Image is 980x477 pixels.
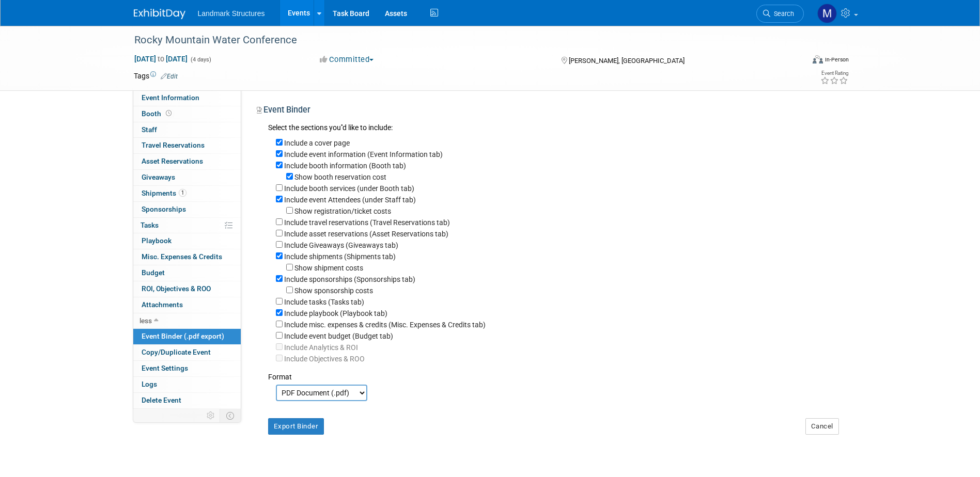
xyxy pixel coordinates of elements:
a: Logs [133,377,241,392]
label: Include shipments (Shipments tab) [284,252,396,261]
label: Show booth reservation cost [294,173,386,181]
td: Toggle Event Tabs [220,409,241,422]
label: Include playbook (Playbook tab) [284,309,387,317]
a: Delete Event [133,393,241,408]
label: Your ExhibitDay workspace does not have access to Analytics and ROI. [284,355,365,363]
span: Budget [142,268,165,277]
a: Event Binder (.pdf export) [133,329,241,344]
label: Include event Attendees (under Staff tab) [284,196,416,204]
div: Event Rating [820,71,848,76]
a: Edit [161,73,178,80]
label: Include travel reservations (Travel Reservations tab) [284,218,450,227]
a: Shipments1 [133,186,241,201]
label: Include event information (Event Information tab) [284,150,443,158]
span: to [156,55,166,63]
label: Include tasks (Tasks tab) [284,298,364,306]
span: Shipments [142,189,186,197]
span: less [139,316,152,325]
span: ROI, Objectives & ROO [142,284,211,293]
span: Logs [142,380,157,388]
a: Giveaways [133,170,241,185]
a: Attachments [133,297,241,313]
span: [PERSON_NAME], [GEOGRAPHIC_DATA] [569,57,685,65]
a: Staff [133,122,241,138]
td: Personalize Event Tab Strip [202,409,220,422]
div: Event Binder [257,104,839,119]
label: Include a cover page [284,139,350,147]
label: Include booth information (Booth tab) [284,162,406,170]
a: Event Information [133,90,241,106]
span: Tasks [141,221,159,229]
div: Format [268,364,839,382]
label: Your ExhibitDay workspace does not have access to Analytics and ROI. [284,343,358,352]
span: [DATE] [DATE] [134,54,188,63]
div: Rocky Mountain Water Conference [131,31,788,50]
a: Event Settings [133,361,241,376]
label: Include asset reservations (Asset Reservations tab) [284,230,448,238]
td: Tags [134,71,178,81]
img: Maryann Tijerina [817,4,837,23]
label: Show registration/ticket costs [294,207,391,215]
a: Search [756,5,804,23]
button: Committed [316,54,378,65]
img: ExhibitDay [134,9,185,19]
a: Misc. Expenses & Credits [133,249,241,265]
label: Show shipment costs [294,264,363,272]
span: Event Settings [142,364,188,372]
a: Travel Reservations [133,138,241,153]
span: Misc. Expenses & Credits [142,252,222,261]
a: Asset Reservations [133,154,241,169]
div: In-Person [825,56,849,63]
div: Select the sections you''d like to include: [268,122,839,134]
a: Sponsorships [133,202,241,217]
label: Include misc. expenses & credits (Misc. Expenses & Credits tab) [284,321,486,329]
span: Copy/Duplicate Event [142,348,211,356]
span: Giveaways [142,173,175,181]
button: Export Binder [268,418,324,435]
span: Attachments [142,300,183,309]
span: Delete Event [142,396,181,404]
label: Include booth services (under Booth tab) [284,184,414,193]
div: Event Format [743,54,849,69]
img: Format-Inperson.png [813,55,823,63]
span: Travel Reservations [142,141,205,149]
span: Landmark Structures [198,9,265,18]
label: Include Giveaways (Giveaways tab) [284,241,398,249]
input: Your ExhibitDay workspace does not have access to Analytics and ROI. [276,343,283,350]
a: Tasks [133,218,241,233]
span: Booth not reserved yet [164,109,174,117]
a: Booth [133,106,241,122]
span: (4 days) [190,56,211,63]
span: Search [770,10,794,18]
span: Asset Reservations [142,157,203,165]
a: less [133,313,241,329]
button: Cancel [805,418,839,435]
span: Staff [142,125,157,134]
span: Event Information [142,93,199,102]
span: Playbook [142,236,172,245]
span: Booth [142,109,174,118]
a: Copy/Duplicate Event [133,345,241,360]
span: Sponsorships [142,205,186,213]
span: Event Binder (.pdf export) [142,332,224,340]
label: Include sponsorships (Sponsorships tab) [284,275,415,283]
label: Show sponsorship costs [294,287,373,295]
a: ROI, Objectives & ROO [133,281,241,297]
span: 1 [179,189,186,197]
label: Include event budget (Budget tab) [284,332,393,340]
a: Budget [133,265,241,281]
input: Your ExhibitDay workspace does not have access to Analytics and ROI. [276,355,283,361]
a: Playbook [133,233,241,249]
